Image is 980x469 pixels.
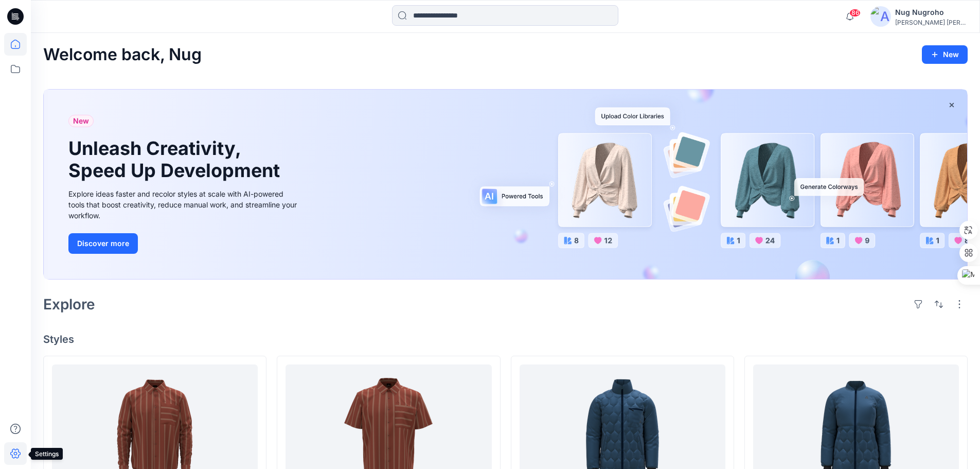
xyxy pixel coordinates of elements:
div: Explore ideas faster and recolor styles at scale with AI-powered tools that boost creativity, red... [68,188,300,221]
div: Nug Nugroho [895,6,967,19]
h4: Styles [43,333,968,345]
span: New [73,115,89,127]
span: 86 [849,9,861,17]
h2: Welcome back, Nug [43,45,202,64]
h1: Unleash Creativity, Speed Up Development [68,137,284,182]
button: New [922,45,968,64]
a: Discover more [68,233,300,254]
div: [PERSON_NAME] [PERSON_NAME] [895,19,967,26]
button: Discover more [68,233,138,254]
img: avatar [870,6,891,27]
h2: Explore [43,296,95,312]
